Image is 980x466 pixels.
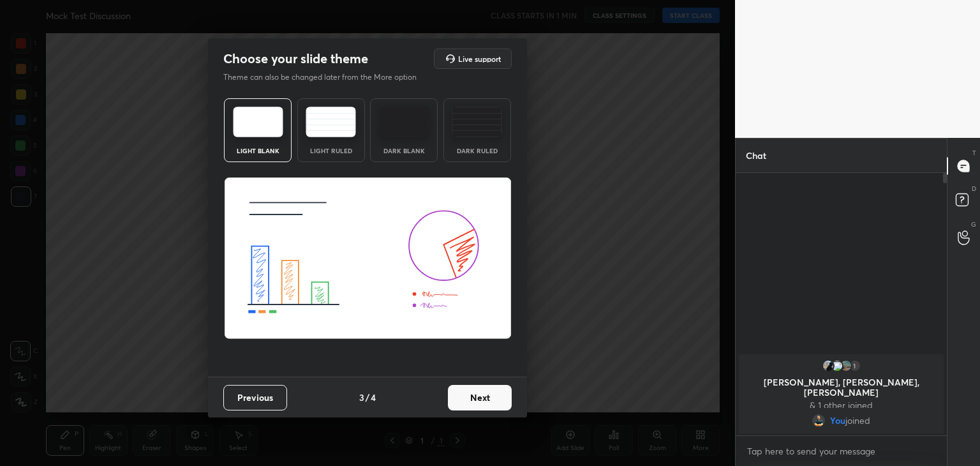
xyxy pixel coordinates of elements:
img: darkRuledTheme.de295e13.svg [452,107,502,137]
img: darkTheme.f0cc69e5.svg [379,107,429,137]
h4: 3 [359,391,364,404]
p: Theme can also be changed later from the More option [223,71,430,83]
span: You [830,416,845,426]
img: lightTheme.e5ed3b09.svg [233,107,283,137]
button: Previous [223,385,287,410]
div: Dark Blank [378,147,429,154]
div: Dark Ruled [452,147,503,154]
img: a246fa029ea545ae9bf639ceadb93b89.jpg [822,359,835,372]
img: d84243986e354267bcc07dcb7018cb26.file [812,414,825,427]
span: joined [845,416,870,426]
div: Light Ruled [306,147,357,154]
img: lightThemeBanner.fbc32fad.svg [224,177,512,340]
h4: 4 [371,391,376,404]
p: T [972,148,976,158]
p: Chat [736,139,776,172]
h4: / [366,391,369,404]
img: lightRuledTheme.5fabf969.svg [306,107,356,137]
img: 41f05ac9065943528c9a6f9fe19d5604.jpg [840,359,852,372]
div: Light Blank [232,147,283,154]
h2: Choose your slide theme [223,50,368,67]
button: Next [448,385,512,410]
h5: Live support [458,55,501,63]
p: D [972,184,976,193]
p: G [971,220,976,229]
div: 1 [849,359,861,372]
div: grid [736,352,947,436]
img: 3 [831,359,843,372]
p: [PERSON_NAME], [PERSON_NAME], [PERSON_NAME] [746,377,936,398]
p: & 1 other joined [746,400,936,410]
